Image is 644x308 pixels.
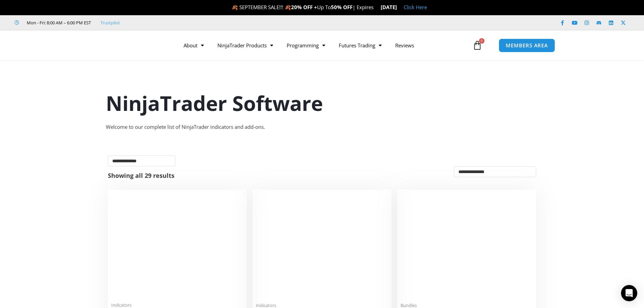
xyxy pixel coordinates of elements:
[280,38,332,53] a: Programming
[232,4,381,10] span: 🍂 SEPTEMBER SALE!!! 🍂 Up To | Expires
[291,4,317,10] strong: 20% OFF +
[374,5,379,10] img: ⌛
[621,285,637,301] div: Open Intercom Messenger
[381,4,397,10] strong: [DATE]
[211,38,280,53] a: NinjaTrader Products
[177,38,211,53] a: About
[256,193,388,298] img: Account Risk Manager
[499,39,555,52] a: MEMBERS AREA
[106,122,539,132] div: Welcome to our complete list of NinjaTrader indicators and add-ons.
[177,38,471,53] nav: Menu
[404,4,427,10] a: Click Here
[401,193,533,299] img: Accounts Dashboard Suite
[108,172,174,179] p: Showing all 29 results
[331,4,353,10] strong: 50% OFF
[111,193,243,298] img: Duplicate Account Actions
[462,35,492,55] a: 0
[332,38,388,53] a: Futures Trading
[106,89,539,117] h1: NinjaTrader Software
[506,43,548,48] span: MEMBERS AREA
[80,33,152,57] img: LogoAI | Affordable Indicators – NinjaTrader
[479,38,484,44] span: 0
[454,166,536,177] select: Shop order
[100,19,120,27] a: Trustpilot
[388,38,421,53] a: Reviews
[25,19,91,27] span: Mon - Fri: 8:00 AM – 6:00 PM EST
[111,302,243,308] span: Indicators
